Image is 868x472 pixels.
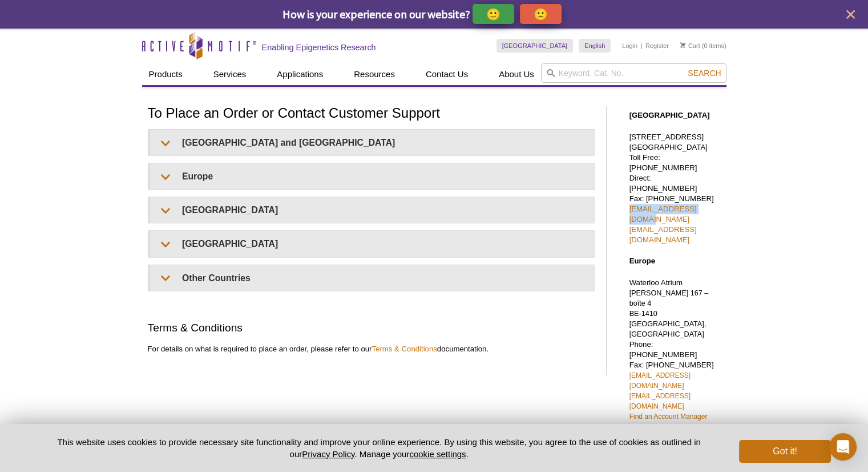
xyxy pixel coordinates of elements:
[684,68,724,78] button: Search
[680,42,685,48] img: Your Cart
[150,197,594,223] summary: [GEOGRAPHIC_DATA]
[579,39,611,53] a: English
[419,63,475,85] a: Contact Us
[492,63,541,85] a: About Us
[629,111,710,119] strong: [GEOGRAPHIC_DATA]
[680,39,726,53] li: (0 items)
[486,7,500,21] p: 🙂
[629,413,708,421] a: Find an Account Manager
[262,42,376,53] h2: Enabling Epigenetics Research
[372,345,437,353] a: Terms & Conditions
[629,392,691,410] a: [EMAIL_ADDRESS][DOMAIN_NAME]
[148,106,595,122] h1: To Place an Order or Contact Customer Support
[629,225,697,244] a: [EMAIL_ADDRESS][DOMAIN_NAME]
[302,449,354,459] a: Privacy Policy
[282,7,470,21] span: How is your experience on our website?
[207,63,253,85] a: Services
[688,69,721,78] span: Search
[641,39,643,53] li: |
[629,257,655,265] strong: Europe
[843,7,858,22] button: close
[38,436,721,460] p: This website uses cookies to provide necessary site functionality and improve your online experie...
[347,63,402,85] a: Resources
[829,433,857,461] div: Open Intercom Messenger
[622,42,637,50] a: Login
[739,440,830,463] button: Got it!
[148,344,595,354] p: For details on what is required to place an order, please refer to our documentation.
[629,371,691,390] a: [EMAIL_ADDRESS][DOMAIN_NAME]
[150,231,594,257] summary: [GEOGRAPHIC_DATA]
[629,132,721,245] p: [STREET_ADDRESS] [GEOGRAPHIC_DATA] Toll Free: [PHONE_NUMBER] Direct: [PHONE_NUMBER] Fax: [PHONE_N...
[496,39,574,53] a: [GEOGRAPHIC_DATA]
[629,278,721,422] p: Waterloo Atrium Phone: [PHONE_NUMBER] Fax: [PHONE_NUMBER]
[148,320,595,335] h2: Terms & Conditions
[629,289,709,338] span: [PERSON_NAME] 167 – boîte 4 BE-1410 [GEOGRAPHIC_DATA], [GEOGRAPHIC_DATA]
[534,7,548,21] p: 🙁
[150,163,594,189] summary: Europe
[629,205,697,223] a: [EMAIL_ADDRESS][DOMAIN_NAME]
[270,63,330,85] a: Applications
[541,63,726,83] input: Keyword, Cat. No.
[150,130,594,155] summary: [GEOGRAPHIC_DATA] and [GEOGRAPHIC_DATA]
[142,63,189,85] a: Products
[680,42,700,50] a: Cart
[409,449,466,459] button: cookie settings
[645,42,669,50] a: Register
[150,265,594,291] summary: Other Countries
